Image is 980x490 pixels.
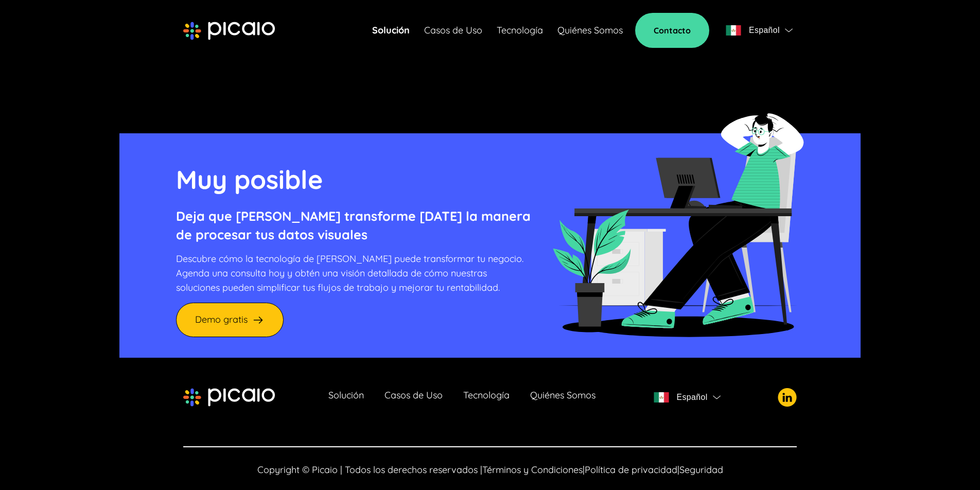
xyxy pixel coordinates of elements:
span: Copyright © Picaio | Todos los derechos reservados | [257,464,482,476]
span: Muy posible [176,163,323,196]
a: Política de privacidad [585,464,677,476]
button: flagEspañolflag [650,387,725,408]
a: Tecnología [497,23,543,38]
img: arrow-right [252,313,265,326]
img: cta-desktop-img [552,98,804,337]
p: Descubre cómo la tecnología de [PERSON_NAME] puede transformar tu negocio. Agenda una consulta ho... [176,252,531,295]
button: flagEspañolflag [722,20,797,41]
a: Seguridad [679,464,723,476]
a: Casos de Uso [424,23,482,38]
span: Español [677,390,708,405]
span: Español [749,23,780,38]
span: | [583,464,585,476]
a: Solución [372,23,410,38]
a: Casos de Uso [384,390,443,405]
a: Solución [328,390,364,405]
img: picaio-logo [183,22,275,40]
a: Quiénes Somos [530,390,596,405]
a: Tecnología [463,390,510,405]
p: Deja que [PERSON_NAME] transforme [DATE] la manera de procesar tus datos visuales [176,207,531,244]
a: Demo gratis [176,303,284,337]
img: flag [654,392,669,402]
img: flag [713,395,721,399]
a: Contacto [635,13,709,48]
img: picaio-logo [183,388,275,407]
a: Términos y Condiciones [482,464,583,476]
img: picaio-socal-logo [778,388,797,407]
img: flag [726,25,741,36]
img: flag [785,28,793,32]
span: | [677,464,679,476]
a: Quiénes Somos [557,23,623,38]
